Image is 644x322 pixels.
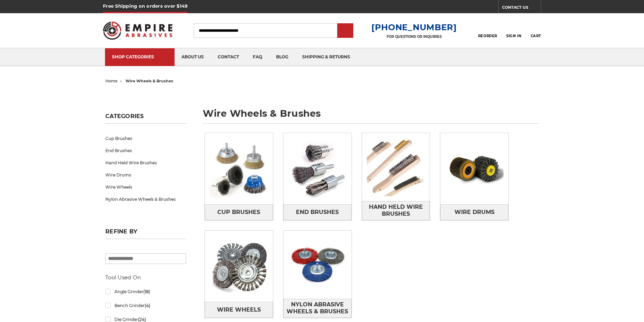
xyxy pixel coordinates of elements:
[138,317,146,322] span: (24)
[105,113,186,124] h5: Categories
[143,289,150,294] span: (18)
[362,201,430,220] a: Hand Held Wire Brushes
[217,304,261,316] span: Wire Wheels
[338,24,352,38] input: Submit
[103,17,172,44] img: Empire Abrasives
[269,48,295,66] a: blog
[283,204,352,220] a: End Brushes
[175,48,211,66] a: about us
[205,204,273,220] a: Cup Brushes
[502,3,541,13] a: CONTACT US
[105,169,186,181] a: Wire Drums
[531,23,541,38] a: Cart
[371,34,457,39] p: FOR QUESTIONS OR INQUIRIES
[105,299,186,312] a: Bench Grinder
[105,228,186,239] h5: Refine by
[295,48,357,66] a: shipping & returns
[283,135,352,203] img: End Brushes
[112,54,168,59] div: SHOP CATEGORIES
[440,204,508,220] a: Wire Drums
[371,22,457,32] a: [PHONE_NUMBER]
[205,135,273,203] img: Cup Brushes
[211,48,246,66] a: contact
[105,157,186,169] a: Hand Held Wire Brushes
[205,232,273,300] img: Wire Wheels
[478,23,497,38] a: Reorder
[105,286,186,298] a: Angle Grinder
[506,34,521,38] span: Sign In
[454,206,494,218] span: Wire Drums
[531,34,541,38] span: Cart
[217,206,260,218] span: Cup Brushes
[362,133,430,201] img: Hand Held Wire Brushes
[105,193,186,205] a: Nylon Abrasive Wheels & Brushes
[105,273,186,282] h5: Tool Used On
[284,299,351,317] span: Nylon Abrasive Wheels & Brushes
[283,231,352,299] img: Nylon Abrasive Wheels & Brushes
[440,135,508,203] img: Wire Drums
[296,206,339,218] span: End Brushes
[105,181,186,193] a: Wire Wheels
[362,201,430,220] span: Hand Held Wire Brushes
[105,145,186,157] a: End Brushes
[205,302,273,317] a: Wire Wheels
[145,303,150,308] span: (4)
[126,79,173,83] span: wire wheels & brushes
[246,48,269,66] a: faq
[105,79,118,83] a: home
[478,34,497,38] span: Reorder
[105,132,186,145] a: Cup Brushes
[283,299,352,318] a: Nylon Abrasive Wheels & Brushes
[203,109,539,124] h1: wire wheels & brushes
